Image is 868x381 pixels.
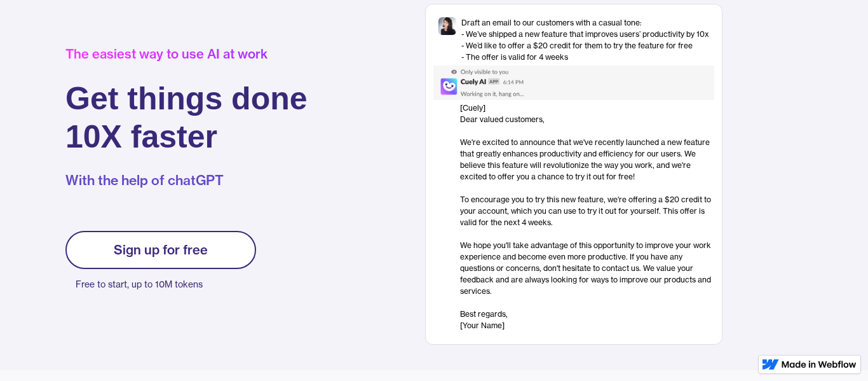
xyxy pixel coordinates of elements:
[114,242,208,258] div: Sign up for free
[782,361,857,368] img: Made in Webflow
[65,46,308,62] div: The easiest way to use AI at work
[461,17,709,63] div: Draft an email to our customers with a casual tone: - We’ve shipped a new feature that improves u...
[65,171,308,190] p: With the help of chatGPT
[65,231,256,269] a: Sign up for free
[65,80,308,156] h1: Get things done 10X faster
[76,275,256,293] p: Free to start, up to 10M tokens
[460,102,714,331] div: [Cuely] Dear valued customers, ‍ We're excited to announce that we've recently launched a new fea...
